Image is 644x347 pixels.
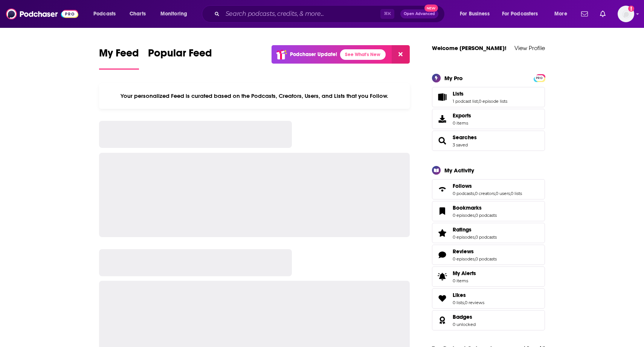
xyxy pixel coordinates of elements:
button: open menu [88,8,125,20]
a: 0 lists [511,191,522,196]
a: Searches [435,135,450,146]
a: My Feed [99,47,139,70]
span: Podcasts [93,9,116,19]
a: 0 podcasts [475,256,497,262]
a: Badges [435,315,450,326]
span: Exports [453,112,471,119]
span: For Business [460,9,490,19]
a: Follows [435,184,450,195]
button: Show profile menu [618,6,634,22]
a: Bookmarks [435,206,450,216]
a: 0 creators [475,191,495,196]
span: Logged in as notablypr [618,6,634,22]
a: 0 episodes [453,234,475,240]
a: Charts [125,8,150,20]
span: 0 items [453,120,471,126]
span: Badges [453,314,472,320]
span: Lists [453,90,464,97]
a: 3 saved [453,142,468,148]
a: Ratings [435,228,450,238]
p: Podchaser Update! [290,51,337,58]
img: Podchaser - Follow, Share and Rate Podcasts [6,7,78,21]
span: Monitoring [160,9,187,19]
a: Lists [435,92,450,102]
span: Popular Feed [148,47,212,64]
span: Reviews [432,245,545,265]
a: Popular Feed [148,47,212,70]
span: Ratings [453,226,472,233]
a: Exports [432,109,545,129]
div: Search podcasts, credits, & more... [209,5,452,23]
div: My Activity [444,167,474,174]
a: Reviews [453,248,497,255]
button: Open AdvancedNew [400,9,438,18]
span: Likes [453,292,466,298]
span: Searches [432,131,545,151]
a: See What's New [340,49,386,60]
span: PRO [535,75,544,81]
a: 0 episodes [453,256,475,262]
span: My Feed [99,47,139,64]
a: 0 podcasts [475,213,497,218]
a: 1 podcast list [453,99,478,104]
span: , [475,234,475,240]
span: My Alerts [453,270,476,277]
span: 0 items [453,278,476,283]
span: Open Advanced [404,12,435,16]
a: Welcome [PERSON_NAME]! [432,44,507,52]
span: , [478,99,479,104]
span: Lists [432,87,545,107]
span: Ratings [432,223,545,243]
a: Searches [453,134,477,141]
a: Reviews [435,250,450,260]
a: View Profile [514,44,545,52]
span: , [475,213,475,218]
span: Follows [453,183,472,189]
span: New [424,5,438,12]
a: Lists [453,90,507,97]
a: 0 lists [453,300,464,305]
a: Badges [453,314,476,320]
a: Likes [435,293,450,304]
span: Bookmarks [432,201,545,221]
button: open menu [497,8,549,20]
a: 0 podcasts [453,191,474,196]
a: Bookmarks [453,204,497,211]
span: , [474,191,475,196]
a: Ratings [453,226,497,233]
span: Charts [130,9,146,19]
span: , [475,256,475,262]
input: Search podcasts, credits, & more... [223,8,380,20]
span: Follows [432,179,545,199]
a: PRO [535,75,544,80]
a: My Alerts [432,266,545,287]
button: open menu [155,8,197,20]
a: Likes [453,292,484,298]
button: open menu [455,8,499,20]
span: My Alerts [435,271,450,282]
a: Show notifications dropdown [578,8,591,20]
a: Follows [453,183,522,189]
span: Likes [432,288,545,309]
img: User Profile [618,6,634,22]
a: 0 users [496,191,510,196]
svg: Add a profile image [628,6,634,12]
span: Badges [432,310,545,330]
span: Exports [435,114,450,124]
a: Show notifications dropdown [597,8,609,20]
a: 0 reviews [465,300,484,305]
div: Your personalized Feed is curated based on the Podcasts, Creators, Users, and Lists that you Follow. [99,83,410,109]
span: , [510,191,511,196]
span: Reviews [453,248,474,255]
span: , [464,300,465,305]
a: 0 episodes [453,213,475,218]
div: My Pro [444,75,463,82]
span: More [554,9,567,19]
span: For Podcasters [502,9,538,19]
a: 0 episode lists [479,99,507,104]
button: open menu [549,8,577,20]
